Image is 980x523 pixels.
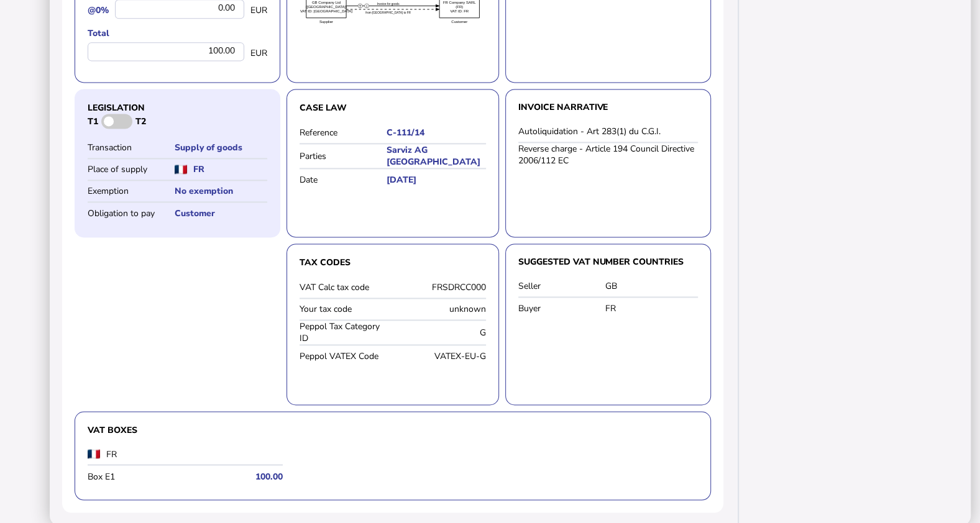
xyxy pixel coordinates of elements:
[518,143,698,166] div: Reverse charge - Article 194 Council Directive 2006/112 EC
[88,470,182,482] label: Box E1
[387,144,486,168] h5: Sarviz AG [GEOGRAPHIC_DATA]
[305,4,346,8] text: ([GEOGRAPHIC_DATA])
[88,424,698,435] h3: VAT Boxes
[396,327,486,339] div: G
[300,150,387,162] label: Parties
[300,102,486,114] h3: Case law
[518,257,698,267] h3: Suggested VAT number countries
[88,163,175,175] label: Place of supply
[300,303,390,315] label: Your tax code
[135,116,146,127] label: T2
[396,350,486,362] div: VATEX-EU-G
[451,20,467,24] text: Customer
[88,102,267,129] h3: Legislation
[366,4,367,7] text: I
[88,42,244,61] div: 100.00
[605,302,698,314] div: FR
[300,350,390,362] label: Peppol VATEX Code
[300,9,352,12] text: VAT ID: [GEOGRAPHIC_DATA]
[300,321,390,344] label: Peppol Tax Category ID
[300,281,390,293] label: VAT Calc tax code
[450,9,469,12] text: VAT ID: FR
[300,257,486,268] h3: Tax Codes
[396,303,486,315] div: unknown
[250,47,267,59] span: EUR
[175,165,187,174] img: fr.png
[193,163,204,175] h5: FR
[300,174,387,186] label: Date
[88,4,109,16] label: @0%
[377,2,400,5] textpath: Invoice for goods
[518,102,698,112] h3: Invoice narrative
[88,207,175,219] label: Obligation to pay
[387,127,486,139] h5: C-111/14
[88,449,100,458] img: fr.png
[88,27,267,39] label: Total
[365,11,411,14] textpath: from [GEOGRAPHIC_DATA] to FR
[605,280,698,292] div: GB
[300,127,387,139] label: Reference
[518,125,698,137] div: Autoliquidation - Art 283(1) du C.G.I.
[396,281,486,293] div: FRSDRCC000
[106,448,237,460] label: FR
[518,302,605,314] label: Buyer
[188,470,283,482] h5: 100.00
[88,116,98,127] label: T1
[88,142,175,153] label: Transaction
[175,207,267,219] h5: Customer
[359,4,361,7] text: T
[175,142,267,153] h5: Supply of goods
[175,185,267,197] h5: No exemption
[250,4,267,16] span: EUR
[518,280,605,292] label: Seller
[387,174,486,186] h5: [DATE]
[456,4,463,8] text: (FR)
[319,20,333,24] text: Supplier
[88,185,175,197] label: Exemption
